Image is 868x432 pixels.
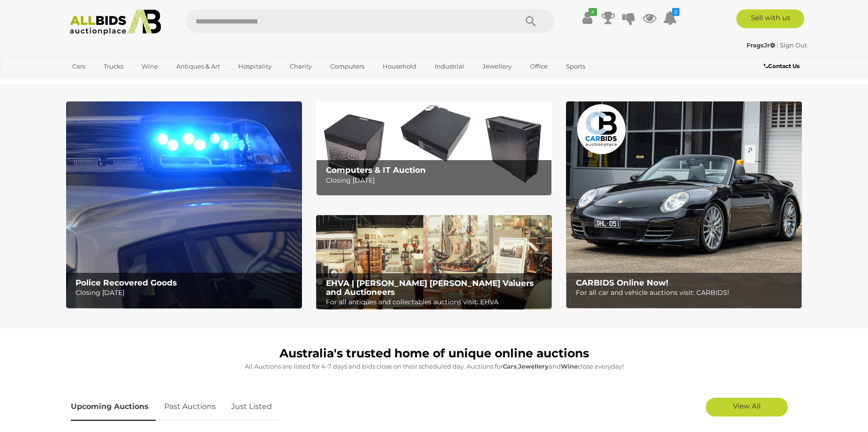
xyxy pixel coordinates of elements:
img: EHVA | Evans Hastings Valuers and Auctioneers [316,215,552,310]
strong: Wine [561,363,578,370]
i: ✔ [589,8,597,16]
a: Computers & IT Auction Computers & IT Auction Closing [DATE] [316,101,552,196]
a: 2 [663,9,677,26]
a: EHVA | Evans Hastings Valuers and Auctioneers EHVA | [PERSON_NAME] [PERSON_NAME] Valuers and Auct... [316,215,552,310]
a: Trucks [98,59,129,74]
h1: Australia's trusted home of unique online auctions [71,347,798,360]
a: Charity [284,59,318,74]
a: Sign Out [780,41,807,49]
button: Search [507,9,554,33]
a: Hospitality [232,59,278,74]
a: [GEOGRAPHIC_DATA] [66,74,145,90]
strong: FragsJr [747,41,775,49]
a: Sports [560,59,591,74]
p: Closing [DATE] [326,175,547,186]
b: Contact Us [764,62,800,69]
span: | [777,41,778,49]
a: Contact Us [764,61,802,71]
b: EHVA | [PERSON_NAME] [PERSON_NAME] Valuers and Auctioneers [326,278,534,297]
a: Computers [324,59,370,74]
strong: Cars [503,363,517,370]
b: Police Recovered Goods [75,278,177,287]
a: CARBIDS Online Now! CARBIDS Online Now! For all car and vehicle auctions visit: CARBIDS! [566,101,802,309]
a: Sell with us [736,9,804,28]
p: For all car and vehicle auctions visit: CARBIDS! [576,287,797,299]
a: FragsJr [747,41,777,49]
strong: Jewellery [518,363,549,370]
a: Wine [136,59,164,74]
img: CARBIDS Online Now! [566,101,802,309]
img: Allbids.com.au [65,9,166,35]
a: Office [524,59,554,74]
img: Computers & IT Auction [316,101,552,196]
a: Police Recovered Goods Police Recovered Goods Closing [DATE] [66,101,302,309]
a: Upcoming Auctions [71,393,156,421]
p: For all antiques and collectables auctions visit: EHVA [326,296,547,308]
a: ✔ [581,9,595,26]
img: Police Recovered Goods [66,101,302,309]
b: Computers & IT Auction [326,165,426,175]
a: Past Auctions [157,393,223,421]
a: Jewellery [476,59,518,74]
a: Just Listed [224,393,279,421]
a: Antiques & Art [170,59,226,74]
a: Household [377,59,423,74]
i: 2 [672,8,679,16]
b: CARBIDS Online Now! [576,278,668,287]
p: Closing [DATE] [75,287,296,299]
span: View All [733,401,761,410]
a: Industrial [429,59,470,74]
a: Cars [66,59,91,74]
a: View All [706,398,788,417]
p: All Auctions are listed for 4-7 days and bids close on their scheduled day. Auctions for , and cl... [71,361,798,372]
